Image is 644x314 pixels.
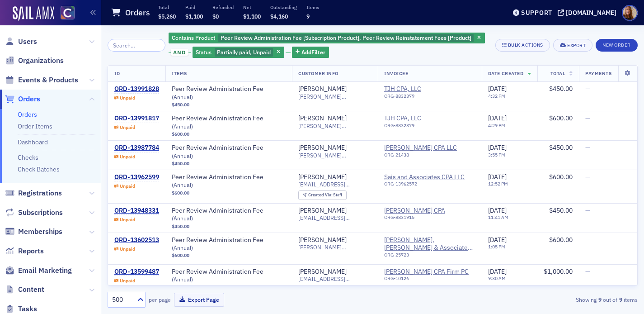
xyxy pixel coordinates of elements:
span: $1,100 [185,13,203,20]
span: $450.00 [172,102,189,108]
span: Created Via : [308,192,334,198]
span: $600.00 [549,114,573,122]
div: ORG-13962572 [384,181,466,190]
a: Tasks [5,304,37,314]
span: Peer Review Administration Fee [172,85,286,101]
span: Peer Review Administration Fee [172,207,286,223]
span: [DATE] [488,267,507,276]
span: [DATE] [488,236,507,244]
span: $450.00 [549,143,573,152]
span: [PERSON_NAME][EMAIL_ADDRESS][DOMAIN_NAME] [298,123,371,129]
a: [PERSON_NAME] CPA [384,207,466,215]
strong: 9 [597,295,603,304]
a: [PERSON_NAME] [298,207,347,215]
a: View Homepage [54,6,75,21]
span: Content [18,285,44,295]
div: ORD-13602513 [114,236,159,244]
span: Invoicee [384,70,408,76]
a: ORD-13599487 [114,268,159,276]
a: Organizations [5,56,64,66]
p: Refunded [212,4,234,10]
span: Adams, Fagerland & Associates PS [384,236,475,252]
div: Bulk Actions [508,43,543,48]
img: SailAMX [13,6,54,21]
span: ( Annual ) [172,123,193,130]
span: Orders [18,94,40,104]
span: Peer Review Administration Fee [172,114,286,130]
a: New Order [596,40,638,48]
a: Users [5,37,37,47]
span: $450.00 [549,85,573,93]
time: 11:41 AM [488,214,508,220]
span: Date Created [488,70,523,76]
span: Reports [18,246,44,256]
button: New Order [596,39,638,52]
div: Partially paid, Unpaid [193,47,284,58]
time: 4:29 PM [488,122,505,128]
span: Add Filter [301,48,325,56]
time: 12:52 PM [488,181,508,187]
span: Sais and Associates CPA LLC [384,173,475,190]
time: 9:30 AM [488,275,506,281]
div: Showing out of items [467,295,638,304]
span: Peer Review Administration Fee [172,236,286,252]
span: $0 [212,13,219,20]
span: $450.00 [172,161,189,167]
span: Peer Review Administration Fee [172,268,286,284]
a: ORD-13991817 [114,114,159,123]
span: Status [196,48,212,56]
a: [PERSON_NAME] [298,85,347,93]
span: Email Marketing [18,266,72,276]
span: Partially paid, Unpaid [217,48,271,56]
span: $1,000.00 [544,267,573,276]
span: ( Annual ) [172,214,193,222]
span: [EMAIL_ADDRESS][DOMAIN_NAME] [298,276,371,282]
div: ORG-8832379 [384,123,466,132]
a: Checks [18,153,38,162]
span: [PERSON_NAME][EMAIL_ADDRESS][DOMAIN_NAME] [298,152,371,159]
input: Search… [108,39,165,52]
span: Total [550,70,565,76]
div: ORG-8832379 [384,93,466,102]
span: [DATE] [488,143,507,152]
span: $1,000.00 [172,285,193,290]
p: Total [158,4,176,10]
span: ( Annual ) [172,152,193,159]
span: Tasks [18,304,37,314]
span: Peer Review Administration Fee [172,173,286,189]
a: Content [5,285,44,295]
span: Users [18,37,37,47]
a: [PERSON_NAME] [298,144,347,152]
div: Peer Review Administration Fee [Subscription Product], Peer Review Reinstatement Fees [Product] [169,33,485,44]
div: Export [567,43,586,48]
span: [DATE] [488,85,507,93]
div: ORG-25723 [384,252,475,261]
a: Peer Review Administration Fee (Annual) [172,114,286,130]
button: AddFilter [292,47,329,58]
button: and [169,49,191,56]
span: TJH CPA, LLC [384,85,475,102]
h1: Orders [125,7,150,18]
a: [PERSON_NAME] CPA Firm PC [384,268,469,276]
span: Memberships [18,227,62,237]
span: $5,260 [158,13,176,20]
p: Items [306,4,319,10]
span: $1,100 [243,13,261,20]
span: 9 [306,13,310,20]
button: Bulk Actions [495,39,550,52]
span: David S Christy CPA [384,207,475,224]
time: 4:32 PM [488,93,505,99]
span: — [585,173,590,181]
a: Peer Review Administration Fee (Annual) [172,236,286,252]
a: [PERSON_NAME] [298,173,347,181]
span: $600.00 [172,252,189,258]
span: Organizations [18,56,64,66]
span: — [585,143,590,152]
span: $600.00 [172,190,189,196]
a: [PERSON_NAME] CPA LLC [384,144,466,152]
span: Events & Products [18,75,78,85]
span: — [585,267,590,276]
div: Support [521,9,552,17]
a: Subscriptions [5,208,63,218]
